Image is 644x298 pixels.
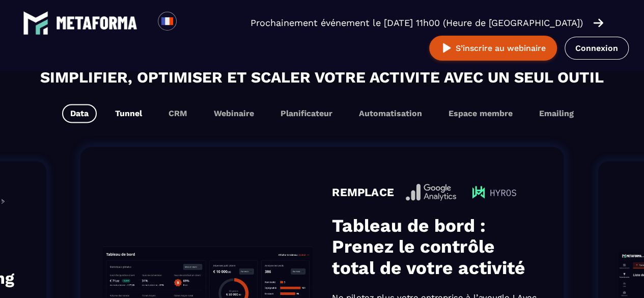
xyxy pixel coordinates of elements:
[177,12,202,34] div: Search for option
[56,16,137,30] img: logo
[23,10,48,36] img: logo
[440,42,453,55] img: play
[406,183,456,201] img: icon
[332,185,395,199] h4: REMPLACE
[272,104,341,123] button: Planificateur
[429,36,557,61] button: S’inscrire au webinaire
[440,104,521,123] button: Espace membre
[62,104,97,123] button: Data
[250,16,583,30] p: Prochainement événement le [DATE] 11h00 (Heure de [GEOGRAPHIC_DATA])
[206,104,262,123] button: Webinaire
[160,104,195,123] button: CRM
[531,104,582,123] button: Emailing
[332,214,542,278] h3: Tableau de bord : Prenez le contrôle total de votre activité
[593,17,603,29] img: arrow-right
[565,37,629,60] a: Connexion
[161,15,174,28] img: fr
[185,17,193,29] input: Search for option
[351,104,430,123] button: Automatisation
[10,66,634,89] h2: Simplifier, optimiser et scaler votre activité avec un seul outil
[107,104,150,123] button: Tunnel
[467,181,517,203] img: icon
